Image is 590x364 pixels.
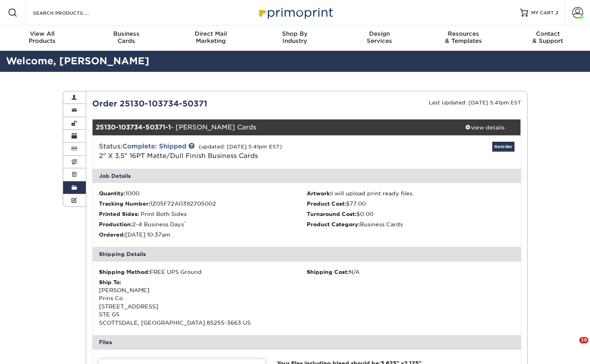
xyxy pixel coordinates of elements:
strong: Product Cost: [307,200,346,207]
strong: Tracking Number: [99,200,150,207]
li: 2-4 Business Days [99,220,307,228]
span: Design [337,30,422,37]
div: view details [449,123,521,131]
li: $77.00 [307,200,515,208]
input: SEARCH PRODUCTS..... [32,8,110,17]
a: Direct MailMarketing [168,25,253,51]
span: MY CART [531,10,554,16]
div: Shipping Details [93,247,521,261]
div: Status: [93,142,378,161]
span: Contact [506,30,590,37]
a: Complete: Shipped [122,143,186,150]
li: Business Cards [307,220,515,228]
div: - [PERSON_NAME] Cards [93,119,449,135]
div: FREE UPS Ground [99,268,307,276]
span: 1Z05F72A0392705002 [150,200,216,207]
img: Primoprint [255,4,335,21]
strong: 25130-103734-50371-1 [96,123,171,131]
div: Order 25130-103734-50371 [86,98,307,110]
div: N/A [307,268,515,276]
small: Last Updated: [DATE] 5:41pm EST [429,100,521,106]
li: 1000 [99,189,307,197]
strong: Ship To: [99,279,121,285]
strong: Product Category: [307,221,360,227]
small: (updated: [DATE] 5:41pm EST) [199,144,282,150]
li: $0.00 [307,210,515,218]
span: Print Both Sides [141,211,187,217]
div: Industry [253,30,337,44]
strong: Production: [99,221,132,227]
div: Marketing [168,30,253,44]
strong: Shipping Cost: [307,269,349,275]
li: I will upload print ready files. [307,189,515,197]
div: & Templates [422,30,506,44]
strong: Printed Sides: [99,211,139,217]
strong: Artwork: [307,190,331,196]
a: view details [449,119,521,135]
div: [PERSON_NAME] Prins Co [STREET_ADDRESS] STE G5 SCOTTSDALE, [GEOGRAPHIC_DATA] 85255-3663 US [99,278,307,327]
a: Resources& Templates [422,25,506,51]
div: Files [93,335,521,349]
span: Direct Mail [168,30,253,37]
span: Business [84,30,168,37]
a: BusinessCards [84,25,168,51]
div: Cards [84,30,168,44]
a: DesignServices [337,25,422,51]
span: Shop By [253,30,337,37]
span: 10 [579,337,588,343]
strong: Quantity: [99,190,126,196]
li: [DATE] 10:37am [99,231,307,239]
strong: Shipping Method: [99,269,150,275]
a: 2" X 3.5" 16PT Matte/Dull Finish Business Cards [99,152,258,160]
a: Shop ByIndustry [253,25,337,51]
div: Job Details [93,169,521,183]
strong: Ordered: [99,231,125,238]
strong: Turnaround Cost: [307,211,356,217]
div: & Support [506,30,590,44]
a: Reorder [492,142,515,152]
div: Services [337,30,422,44]
a: Contact& Support [506,25,590,51]
span: Resources [422,30,506,37]
iframe: Intercom live chat [563,337,582,356]
span: 2 [555,10,558,15]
